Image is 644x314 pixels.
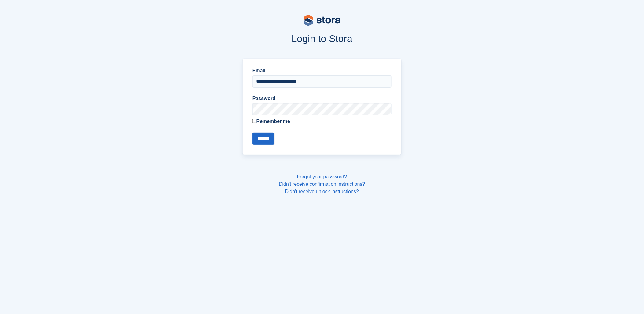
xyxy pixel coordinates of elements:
input: Remember me [252,119,256,123]
img: stora-logo-53a41332b3708ae10de48c4981b4e9114cc0af31d8433b30ea865607fb682f29.svg [304,15,340,26]
a: Forgot your password? [297,174,347,179]
label: Remember me [252,118,392,125]
h1: Login to Stora [126,33,518,44]
a: Didn't receive confirmation instructions? [279,181,365,187]
label: Password [252,95,392,102]
a: Didn't receive unlock instructions? [285,189,359,194]
label: Email [252,67,392,74]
